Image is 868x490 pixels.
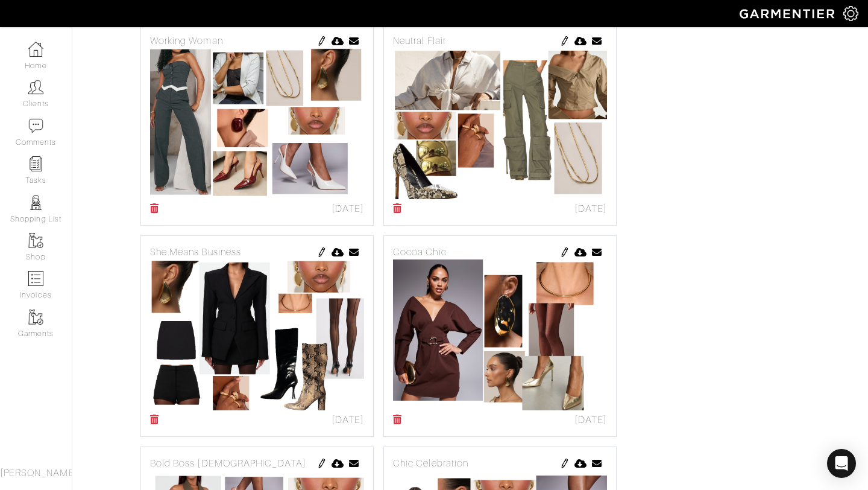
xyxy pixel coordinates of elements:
img: 1755765930.png [150,259,364,410]
span: [DATE] [574,202,607,216]
img: pen-cf24a1663064a2ec1b9c1bd2387e9de7a2fa800b781884d57f21acf72779bad2.png [560,36,570,46]
span: [DATE] [332,413,364,427]
img: dashboard-icon-dbcd8f5a0b271acd01030246c82b418ddd0df26cd7fceb0bd07c9910d44c42f6.png [28,42,43,57]
img: garments-icon-b7da505a4dc4fd61783c78ac3ca0ef83fa9d6f193b1c9dc38574b1d14d53ca28.png [28,233,43,248]
img: orders-icon-0abe47150d42831381b5fb84f609e132dff9fe21cb692f30cb5eec754e2cba89.png [28,271,43,286]
img: reminder-icon-8004d30b9f0a5d33ae49ab947aed9ed385cf756f9e5892f1edd6e32f2345188e.png [28,156,43,171]
img: gear-icon-white-bd11855cb880d31180b6d7d6211b90ccbf57a29d726f0c71d8c61bd08dd39cc2.png [843,6,858,21]
div: Bold Boss [DEMOGRAPHIC_DATA] [150,456,364,471]
div: Cocoa Chic [393,245,607,259]
img: stylists-icon-eb353228a002819b7ec25b43dbf5f0378dd9e0616d9560372ff212230b889e62.png [28,195,43,210]
img: comment-icon-a0a6a9ef722e966f86d9cbdc48e553b5cf19dbc54f86b18d962a5391bc8f6eb6.png [28,118,43,133]
img: pen-cf24a1663064a2ec1b9c1bd2387e9de7a2fa800b781884d57f21acf72779bad2.png [560,459,570,468]
img: pen-cf24a1663064a2ec1b9c1bd2387e9de7a2fa800b781884d57f21acf72779bad2.png [317,36,327,46]
div: Open Intercom Messenger [827,449,856,478]
img: 1755813518.png [393,48,607,199]
div: She Means Business [150,245,364,259]
img: pen-cf24a1663064a2ec1b9c1bd2387e9de7a2fa800b781884d57f21acf72779bad2.png [317,247,327,257]
div: Chic Celebration [393,456,607,471]
img: clients-icon-6bae9207a08558b7cb47a8932f037763ab4055f8c8b6bfacd5dc20c3e0201464.png [28,80,43,95]
div: Neutral Flair [393,34,607,48]
div: Working Woman [150,34,364,48]
img: garments-icon-b7da505a4dc4fd61783c78ac3ca0ef83fa9d6f193b1c9dc38574b1d14d53ca28.png [28,310,43,325]
img: 1755796414.png [150,48,364,199]
span: [DATE] [574,413,607,427]
img: garmentier-logo-header-white-b43fb05a5012e4ada735d5af1a66efaba907eab6374d6393d1fbf88cb4ef424d.png [734,3,843,24]
img: pen-cf24a1663064a2ec1b9c1bd2387e9de7a2fa800b781884d57f21acf72779bad2.png [560,247,570,257]
img: 1755813036.png [393,259,607,410]
span: [DATE] [332,202,364,216]
img: pen-cf24a1663064a2ec1b9c1bd2387e9de7a2fa800b781884d57f21acf72779bad2.png [317,459,327,468]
